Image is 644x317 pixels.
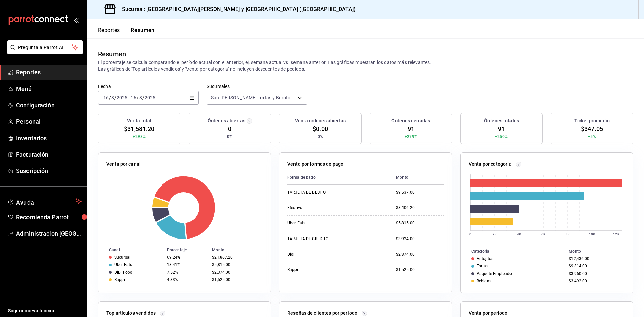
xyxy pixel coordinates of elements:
[106,161,141,168] p: Venta por canal
[98,49,126,59] div: Resumen
[477,264,488,268] div: Tortas
[212,262,260,267] div: $5,815.00
[287,252,355,257] div: Didi
[167,277,207,282] div: 4.83%
[142,95,144,100] span: /
[228,124,231,134] span: 0
[396,252,444,257] div: $2,374.00
[287,236,355,242] div: TARJETA DE CREDITO
[111,95,114,100] input: --
[493,232,497,236] text: 2K
[16,213,82,222] span: Recomienda Parrot
[287,205,355,211] div: Efectivo
[287,161,343,168] p: Venta por formas de pago
[133,134,146,140] span: +298%
[127,117,151,124] h3: Venta total
[396,205,444,211] div: $8,406.20
[114,262,132,267] div: Uber Eats
[589,232,595,236] text: 10K
[396,220,444,226] div: $5,815.00
[391,170,444,185] th: Monto
[109,95,111,100] span: /
[16,197,73,205] span: Ayuda
[167,262,207,267] div: 18.41%
[484,117,519,124] h3: Órdenes totales
[477,256,493,261] div: Antojitos
[106,310,156,317] p: Top artículos vendidos
[287,310,357,317] p: Reseñas de clientes por periodo
[98,246,164,254] th: Canal
[211,94,295,101] span: San [PERSON_NAME] Tortas y Burritos ([GEOGRAPHIC_DATA])
[461,248,566,255] th: Categoría
[313,124,328,134] span: $0.00
[16,84,82,93] span: Menú
[498,124,505,134] span: 91
[566,232,570,236] text: 8K
[405,134,417,140] span: +279%
[287,190,355,195] div: TARJETA DE DEBITO
[408,124,414,134] span: 91
[396,190,444,195] div: $9,537.00
[124,124,154,134] span: $31,581.20
[212,255,260,260] div: $21,867.20
[212,270,260,275] div: $2,374.00
[131,27,155,38] button: Resumen
[396,267,444,273] div: $1,525.00
[581,124,603,134] span: $347.05
[16,150,82,159] span: Facturación
[209,246,271,254] th: Monto
[8,307,82,314] span: Sugerir nueva función
[130,95,137,100] input: --
[569,264,622,268] div: $9,314.00
[114,270,132,275] div: DiDi Food
[98,84,199,89] label: Fecha
[98,27,155,38] div: navigation tabs
[18,44,72,51] span: Pregunta a Parrot AI
[114,255,130,260] div: Sucursal
[207,84,307,89] label: Sucursales
[287,220,355,226] div: Uber Eats
[139,95,142,100] input: --
[566,248,633,255] th: Monto
[7,40,83,54] button: Pregunta a Parrot AI
[98,27,120,38] button: Reportes
[469,232,471,236] text: 0
[469,161,512,168] p: Venta por categoría
[16,166,82,175] span: Suscripción
[588,134,596,140] span: +5%
[74,17,79,23] button: open_drawer_menu
[569,271,622,276] div: $3,960.00
[541,232,546,236] text: 6K
[103,95,109,100] input: --
[569,279,622,283] div: $3,492.00
[5,49,83,56] a: Pregunta a Parrot AI
[128,95,130,100] span: -
[391,117,430,124] h3: Órdenes cerradas
[114,277,125,282] div: Rappi
[208,117,245,124] h3: Órdenes abiertas
[396,236,444,242] div: $3,924.00
[167,255,207,260] div: 69.24%
[16,229,82,238] span: Administracion [GEOGRAPHIC_DATA][PERSON_NAME]
[16,101,82,110] span: Configuración
[98,59,633,72] p: El porcentaje se calcula comparando el período actual con el anterior, ej. semana actual vs. sema...
[569,256,622,261] div: $12,436.00
[477,271,512,276] div: Paquete Empleado
[574,117,610,124] h3: Ticket promedio
[477,279,491,283] div: Bebidas
[517,232,521,236] text: 4K
[16,68,82,77] span: Reportes
[287,267,355,273] div: Rappi
[227,134,232,140] span: 0%
[117,5,356,13] h3: Sucursal: [GEOGRAPHIC_DATA][PERSON_NAME] y [GEOGRAPHIC_DATA] ([GEOGRAPHIC_DATA])
[167,270,207,275] div: 7.52%
[212,277,260,282] div: $1,525.00
[116,95,128,100] input: ----
[16,117,82,126] span: Personal
[295,117,346,124] h3: Venta órdenes abiertas
[16,134,82,143] span: Inventarios
[287,170,391,185] th: Forma de pago
[318,134,323,140] span: 0%
[164,246,209,254] th: Porcentaje
[137,95,139,100] span: /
